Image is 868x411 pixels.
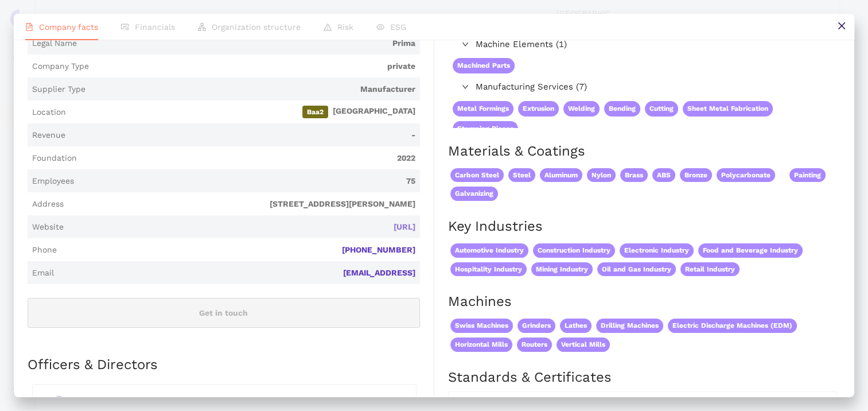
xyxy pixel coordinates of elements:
span: Electric Discharge Machines (EDM) [668,319,797,333]
span: Aluminum [540,168,582,183]
span: Bronze [680,168,712,183]
span: Organization structure [212,22,301,32]
span: Address [32,199,64,210]
span: eye [376,23,384,31]
span: Extrusion [518,101,559,117]
span: Website [32,222,64,233]
span: Bending [604,101,640,117]
span: Manufacturing Services (7) [476,80,835,94]
span: Metal Formings [453,101,513,117]
span: Grinders [517,319,555,333]
span: Manufacturer [90,84,415,95]
span: apartment [198,23,206,31]
span: Nylon [587,168,616,183]
span: Prima [81,38,415,49]
span: Phone [32,245,57,256]
span: right [462,41,469,48]
div: Manufacturing Services (7) [448,78,839,96]
span: Risk [337,22,353,32]
span: Swiss Machines [450,319,513,333]
span: private [94,61,415,72]
span: Employees [32,176,74,187]
span: Email [32,267,54,279]
span: fund-view [121,23,129,31]
span: 2022 [81,153,415,164]
span: Legal Name [32,38,77,49]
span: Financials [135,22,175,32]
h2: Standards & Certificates [448,368,840,387]
span: Oil and Gas Industry [597,262,676,277]
div: Machine Elements (1) [448,36,839,54]
span: Hospitality Industry [450,262,527,277]
span: [STREET_ADDRESS][PERSON_NAME] [68,199,415,210]
h2: Officers & Directors [28,355,420,375]
span: ESG [390,22,406,32]
span: Steel [508,168,535,183]
span: Company facts [39,22,98,32]
h2: Key Industries [448,217,840,236]
span: Horizontal Mills [450,338,512,352]
h2: Machines [448,292,840,312]
span: Stamping Pieces [453,121,518,137]
span: Construction Industry [533,243,615,258]
span: Polycarbonate [717,168,775,183]
span: Foundation [32,153,77,164]
span: Painting [789,168,826,183]
h2: Materials & Coatings [448,142,840,161]
span: Vertical Mills [556,338,610,352]
span: Food and Beverage Industry [698,243,803,258]
span: Lathes [560,319,591,333]
span: Welding [563,101,600,117]
span: Machine Elements (1) [476,38,835,52]
span: Cutting [645,101,678,117]
span: Location [32,107,66,118]
span: Brass [620,168,648,183]
span: right [462,83,469,90]
span: Galvanizing [450,187,498,201]
span: Company Type [32,61,89,72]
span: - [70,130,415,141]
span: Electronic Industry [620,243,694,258]
span: Automotive Industry [450,243,528,258]
span: close [837,21,846,30]
span: warning [324,23,332,31]
span: Machined Parts [453,58,515,73]
button: close [828,14,854,40]
span: ABS [652,168,675,183]
span: 75 [79,176,415,187]
span: Sheet Metal Fabrication [683,101,773,117]
span: Drilling Machines [596,319,663,333]
span: Mining Industry [531,262,593,277]
span: Supplier Type [32,84,85,95]
span: [GEOGRAPHIC_DATA] [71,106,415,118]
span: Revenue [32,130,65,141]
span: Baa2 [302,106,328,118]
span: Retail Industry [680,262,739,277]
span: Carbon Steel [450,168,504,183]
span: Routers [517,338,552,352]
